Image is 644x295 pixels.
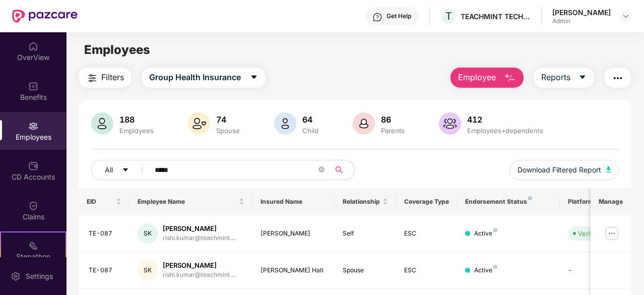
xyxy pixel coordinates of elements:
img: svg+xml;base64,PHN2ZyB4bWxucz0iaHR0cDovL3d3dy53My5vcmcvMjAwMC9zdmciIHdpZHRoPSI4IiBoZWlnaHQ9IjgiIH... [493,265,497,269]
span: Employee [458,71,496,84]
div: SK [138,223,158,244]
span: Group Health Insurance [149,71,241,84]
img: svg+xml;base64,PHN2ZyB4bWxucz0iaHR0cDovL3d3dy53My5vcmcvMjAwMC9zdmciIHhtbG5zOnhsaW5rPSJodHRwOi8vd3... [504,72,516,84]
img: svg+xml;base64,PHN2ZyB4bWxucz0iaHR0cDovL3d3dy53My5vcmcvMjAwMC9zdmciIHdpZHRoPSI4IiBoZWlnaHQ9IjgiIH... [493,228,497,232]
img: svg+xml;base64,PHN2ZyBpZD0iQmVuZWZpdHMiIHhtbG5zPSJodHRwOi8vd3d3LnczLm9yZy8yMDAwL3N2ZyIgd2lkdGg9Ij... [28,81,38,91]
img: svg+xml;base64,PHN2ZyBpZD0iRW1wbG95ZWVzIiB4bWxucz0iaHR0cDovL3d3dy53My5vcmcvMjAwMC9zdmciIHdpZHRoPS... [28,121,38,131]
button: Allcaret-down [91,160,153,180]
div: [PERSON_NAME] Hati [261,266,327,275]
div: Active [474,229,497,239]
button: Filters [79,68,132,88]
div: 188 [117,114,156,125]
img: svg+xml;base64,PHN2ZyB4bWxucz0iaHR0cDovL3d3dy53My5vcmcvMjAwMC9zdmciIHdpZHRoPSIyMSIgaGVpZ2h0PSIyMC... [28,241,38,251]
span: EID [87,198,114,206]
span: Filters [101,71,124,84]
div: Spouse [343,266,388,275]
span: caret-down [250,73,258,82]
div: TE-087 [89,229,122,239]
th: Manage [591,188,631,215]
div: Get Help [387,12,411,20]
img: svg+xml;base64,PHN2ZyBpZD0iQ0RfQWNjb3VudHMiIGRhdGEtbmFtZT0iQ0QgQWNjb3VudHMiIHhtbG5zPSJodHRwOi8vd3... [28,161,38,171]
div: 74 [214,114,242,125]
th: Employee Name [130,188,252,215]
button: Download Filtered Report [509,160,619,180]
div: [PERSON_NAME] [163,224,236,233]
div: Employees+dependents [465,127,545,135]
th: EID [79,188,130,215]
img: svg+xml;base64,PHN2ZyBpZD0iRHJvcGRvd24tMzJ4MzIiIHhtbG5zPSJodHRwOi8vd3d3LnczLm9yZy8yMDAwL3N2ZyIgd2... [622,12,630,20]
div: Parents [379,127,407,135]
span: search [330,166,349,174]
div: 412 [465,114,545,125]
span: close-circle [318,166,325,172]
th: Insured Name [252,188,335,215]
img: svg+xml;base64,PHN2ZyB4bWxucz0iaHR0cDovL3d3dy53My5vcmcvMjAwMC9zdmciIHhtbG5zOnhsaW5rPSJodHRwOi8vd3... [606,166,611,172]
span: Relationship [343,198,380,206]
img: svg+xml;base64,PHN2ZyB4bWxucz0iaHR0cDovL3d3dy53My5vcmcvMjAwMC9zdmciIHhtbG5zOnhsaW5rPSJodHRwOi8vd3... [274,112,296,135]
span: Reports [541,71,570,84]
span: Download Filtered Report [518,164,601,175]
th: Relationship [335,188,396,215]
button: Group Health Insurancecaret-down [142,68,266,88]
div: [PERSON_NAME] [552,8,611,17]
img: svg+xml;base64,PHN2ZyBpZD0iU2V0dGluZy0yMHgyMCIgeG1sbnM9Imh0dHA6Ly93d3cudzMub3JnLzIwMDAvc3ZnIiB3aW... [11,271,21,281]
td: - [560,252,631,289]
th: Coverage Type [396,188,458,215]
img: svg+xml;base64,PHN2ZyB4bWxucz0iaHR0cDovL3d3dy53My5vcmcvMjAwMC9zdmciIHdpZHRoPSIyNCIgaGVpZ2h0PSIyNC... [612,72,624,84]
div: Platform Status [568,198,623,206]
span: T [445,10,452,22]
div: Spouse [214,127,242,135]
div: Stepathon [1,252,66,262]
div: [PERSON_NAME] [163,261,236,270]
div: Active [474,266,497,275]
span: caret-down [578,73,587,82]
div: Verified [578,228,602,239]
div: Endorsement Status [465,198,551,206]
div: SK [138,260,158,280]
div: TE-087 [89,266,122,275]
img: svg+xml;base64,PHN2ZyB4bWxucz0iaHR0cDovL3d3dy53My5vcmcvMjAwMC9zdmciIHdpZHRoPSIyNCIgaGVpZ2h0PSIyNC... [86,72,98,84]
span: close-circle [318,165,325,175]
div: Self [343,229,388,239]
span: All [105,164,113,175]
img: New Pazcare Logo [12,10,78,23]
div: rishi.kumar@teachmint.... [163,270,236,280]
img: svg+xml;base64,PHN2ZyB4bWxucz0iaHR0cDovL3d3dy53My5vcmcvMjAwMC9zdmciIHhtbG5zOnhsaW5rPSJodHRwOi8vd3... [353,112,375,135]
div: [PERSON_NAME] [261,229,327,239]
div: 86 [379,114,407,125]
div: 64 [300,114,320,125]
div: TEACHMINT TECHNOLOGIES PRIVATE LIMITED [461,12,531,21]
div: rishi.kumar@teachmint.... [163,233,236,243]
span: Employee Name [138,198,237,206]
div: ESC [404,266,449,275]
img: svg+xml;base64,PHN2ZyB4bWxucz0iaHR0cDovL3d3dy53My5vcmcvMjAwMC9zdmciIHhtbG5zOnhsaW5rPSJodHRwOi8vd3... [439,112,461,135]
img: svg+xml;base64,PHN2ZyBpZD0iSG9tZSIgeG1sbnM9Imh0dHA6Ly93d3cudzMub3JnLzIwMDAvc3ZnIiB3aWR0aD0iMjAiIG... [28,41,38,51]
div: Child [300,127,320,135]
img: manageButton [604,225,620,242]
img: svg+xml;base64,PHN2ZyBpZD0iSGVscC0zMngzMiIgeG1sbnM9Imh0dHA6Ly93d3cudzMub3JnLzIwMDAvc3ZnIiB3aWR0aD... [372,12,382,22]
button: Employee [450,68,524,88]
div: Employees [117,127,156,135]
span: caret-down [122,166,129,174]
div: Admin [552,17,611,25]
img: svg+xml;base64,PHN2ZyB4bWxucz0iaHR0cDovL3d3dy53My5vcmcvMjAwMC9zdmciIHdpZHRoPSI4IiBoZWlnaHQ9IjgiIH... [528,196,532,200]
button: search [330,160,355,180]
button: Reportscaret-down [534,68,594,88]
img: svg+xml;base64,PHN2ZyBpZD0iQ2xhaW0iIHhtbG5zPSJodHRwOi8vd3d3LnczLm9yZy8yMDAwL3N2ZyIgd2lkdGg9IjIwIi... [28,201,38,211]
img: svg+xml;base64,PHN2ZyB4bWxucz0iaHR0cDovL3d3dy53My5vcmcvMjAwMC9zdmciIHhtbG5zOnhsaW5rPSJodHRwOi8vd3... [91,112,113,135]
span: Employees [84,42,150,57]
img: svg+xml;base64,PHN2ZyB4bWxucz0iaHR0cDovL3d3dy53My5vcmcvMjAwMC9zdmciIHhtbG5zOnhsaW5rPSJodHRwOi8vd3... [188,112,210,135]
div: ESC [404,229,449,239]
div: Settings [23,271,56,281]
